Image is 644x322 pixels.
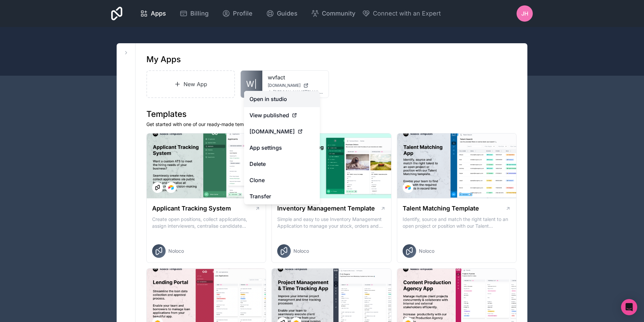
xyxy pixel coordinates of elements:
span: Connect with an Expert [373,9,441,18]
span: Guides [277,9,297,18]
a: Community [306,6,361,21]
span: Billing [190,9,209,18]
p: Simple and easy to use Inventory Management Application to manage your stock, orders and Manufact... [277,216,385,229]
span: Noloco [293,248,309,254]
div: Open Intercom Messenger [621,299,637,315]
button: Delete [244,156,320,172]
button: Connect with an Expert [362,9,441,18]
p: Create open positions, collect applications, assign interviewers, centralise candidate feedback a... [152,216,260,229]
span: [DOMAIN_NAME] [268,83,301,88]
a: [DOMAIN_NAME] [244,123,320,140]
a: [DOMAIN_NAME] [268,83,323,88]
span: [PERSON_NAME][EMAIL_ADDRESS][DOMAIN_NAME] [273,90,323,95]
a: Guides [261,6,303,21]
a: New App [146,70,235,98]
a: App settings [244,140,320,156]
a: wvfact [268,73,323,81]
span: W| [246,79,257,90]
img: Airtable Logo [405,185,411,190]
span: View published [249,111,289,119]
a: Apps [135,6,171,21]
a: Open in studio [244,91,320,107]
span: JH [521,9,528,18]
span: Noloco [168,248,184,254]
span: [DOMAIN_NAME] [249,127,295,135]
a: W| [241,71,262,98]
a: Billing [174,6,214,21]
span: Community [322,9,355,18]
span: Apps [151,9,166,18]
h1: My Apps [146,54,181,65]
a: Transfer [244,188,320,204]
a: Clone [244,172,320,188]
p: Get started with one of our ready-made templates [146,121,517,128]
h1: Applicant Tracking System [152,204,231,213]
h1: Talent Matching Template [403,204,479,213]
h1: Inventory Management Template [277,204,375,213]
span: Profile [233,9,253,18]
p: Identify, source and match the right talent to an open project or position with our Talent Matchi... [403,216,511,229]
span: Noloco [419,248,434,254]
a: View published [244,107,320,123]
img: Airtable Logo [168,185,174,190]
h1: Templates [146,109,517,120]
a: Profile [217,6,258,21]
